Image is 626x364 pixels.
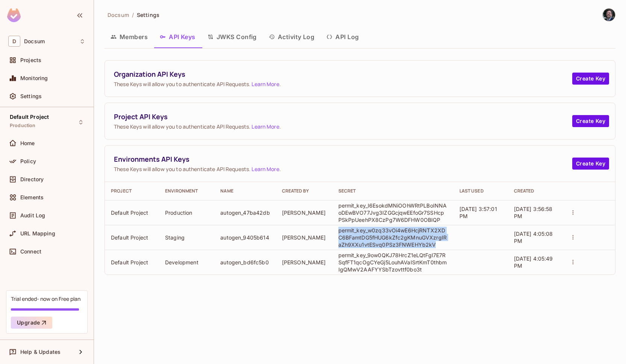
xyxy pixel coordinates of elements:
button: JWKS Config [202,27,263,46]
div: Created [514,188,556,194]
td: Development [159,250,214,275]
span: Environments API Keys [114,155,572,164]
span: These Keys will allow you to authenticate API Requests. . [114,123,572,130]
p: permit_key_9ow0QKJ78HrcZ1eLQtFgI7E7RSqfFT1qcOgCYeGj5LouhAVaISrtKmT0thbmIgQMwV2AAFYYSbTzovttf0bo3t [338,252,447,273]
td: [PERSON_NAME] [276,200,332,225]
span: Directory [20,176,44,182]
span: Project API Keys [114,112,572,121]
button: Create Key [572,73,609,85]
div: Project [111,188,153,194]
td: [PERSON_NAME] [276,225,332,250]
a: Learn More [252,165,279,173]
span: These Keys will allow you to authenticate API Requests. . [114,165,572,173]
span: [DATE] 3:57:01 PM [459,206,497,219]
div: Created By [282,188,326,194]
a: Learn More [252,80,279,88]
button: API Keys [154,27,202,46]
span: Elements [20,194,44,200]
span: Monitoring [20,75,48,81]
span: Projects [20,57,41,63]
td: [PERSON_NAME] [276,250,332,275]
span: Settings [20,93,42,99]
div: Environment [165,188,208,194]
button: Members [105,27,154,46]
td: autogen_9405b614 [214,225,276,250]
span: Audit Log [20,212,45,218]
span: [DATE] 4:05:49 PM [514,255,553,269]
button: Create Key [572,115,609,127]
span: Default Project [10,114,49,120]
button: actions [568,257,578,267]
div: Trial ended- now on Free plan [11,295,80,302]
td: Default Project [105,200,159,225]
button: API Log [320,27,365,46]
td: Production [159,200,214,225]
img: SReyMgAAAABJRU5ErkJggg== [7,8,21,22]
span: Workspace: Docsum [24,38,45,44]
span: Organization API Keys [114,70,572,79]
span: Connect [20,249,41,255]
span: [DATE] 3:56:58 PM [514,206,553,219]
td: Default Project [105,250,159,275]
button: Upgrade [11,317,52,329]
span: Home [20,140,35,146]
span: URL Mapping [20,231,55,237]
div: Name [220,188,270,194]
li: / [132,11,134,18]
span: Docsum [108,11,129,18]
button: actions [568,232,578,243]
span: Production [10,123,36,129]
button: actions [568,207,578,218]
td: Default Project [105,225,159,250]
td: autogen_bd6fc5b0 [214,250,276,275]
a: Learn More [252,123,279,130]
span: D [8,36,20,47]
div: Last Used [459,188,502,194]
span: These Keys will allow you to authenticate API Requests. . [114,80,572,88]
td: autogen_47ba42db [214,200,276,225]
p: permit_key_I6EsokdMNiOOhWRtPLBoINNAoDEwBVO77Jvg3IZGGcjqwEEfoGr7SSHcpPSkPpUeehPX8CzPg7W6DFHW0OBIQP [338,202,447,223]
td: Staging [159,225,214,250]
button: Create Key [572,158,609,170]
p: permit_key_w0zq33vOi4wE6HcjRNTX2XDC6BFamtDG5fHUG6kZfc2gKMnuGVXzrgIRaZh9XXu1vtESvq0PSz3FNWEHYb2kV [338,227,447,248]
span: [DATE] 4:05:08 PM [514,231,553,244]
div: Secret [338,188,447,194]
span: Settings [137,11,159,18]
button: Activity Log [263,27,321,46]
img: Alex Leonov [603,9,615,21]
span: Help & Updates [20,349,61,355]
span: Policy [20,158,36,164]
